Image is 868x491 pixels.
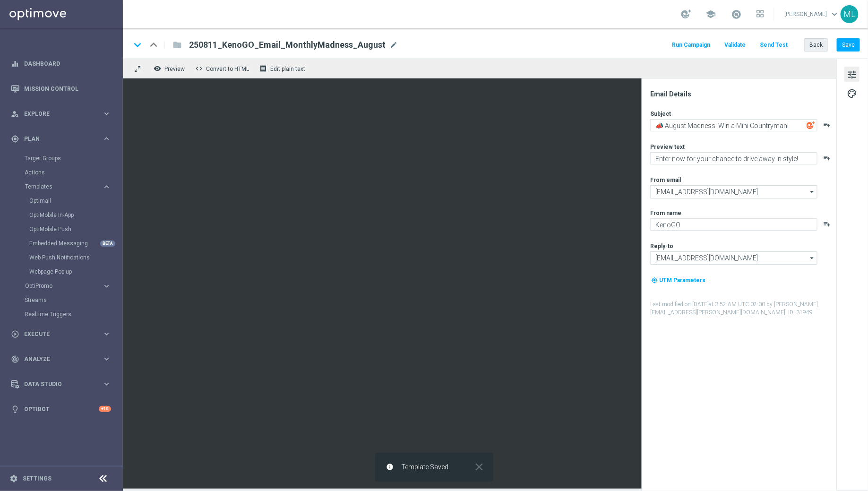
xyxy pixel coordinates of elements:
[11,330,19,338] i: play_circle_outline
[11,135,102,143] div: Plan
[11,405,19,413] i: lightbulb
[29,265,122,279] div: Webpage Pop-up
[193,62,253,75] button: code Convert to HTML
[29,222,122,236] div: OptiMobile Push
[25,184,102,190] div: Templates
[25,296,98,304] a: Streams
[102,109,111,118] i: keyboard_arrow_right
[650,251,817,265] input: Select
[823,220,831,228] button: playlist_add
[783,7,841,21] a: [PERSON_NAME]keyboard_arrow_down
[24,356,102,362] span: Analyze
[10,110,112,118] button: person_search Explore keyboard_arrow_right
[259,65,267,72] i: receipt
[11,355,19,363] i: track_changes
[11,60,19,68] i: equalizer
[758,39,789,52] button: Send Test
[650,242,673,250] label: Reply-to
[650,301,835,317] label: Last modified on [DATE] at 3:52 AM UTC-02:00 by [PERSON_NAME][EMAIL_ADDRESS][PERSON_NAME][DOMAIN_...
[9,474,18,483] i: settings
[11,110,102,118] div: Explore
[11,330,102,338] div: Execute
[807,121,815,129] img: optiGenie.svg
[195,65,203,72] span: code
[724,42,746,48] span: Validate
[29,236,122,250] div: Embedded Messaging
[164,66,185,72] span: Preview
[270,66,305,72] span: Edit plain text
[10,330,112,338] button: play_circle_outline Execute keyboard_arrow_right
[402,463,449,471] span: Template Saved
[257,62,309,75] button: receipt Edit plain text
[29,240,98,247] a: Embedded Messaging
[29,254,98,261] a: Web Push Notifications
[25,151,122,165] div: Target Groups
[10,60,112,68] div: equalizer Dashboard
[102,329,111,338] i: keyboard_arrow_right
[670,39,712,52] button: Run Campaign
[651,277,658,284] i: my_location
[10,355,112,363] button: track_changes Analyze keyboard_arrow_right
[25,310,98,318] a: Realtime Triggers
[102,182,111,191] i: keyboard_arrow_right
[11,135,19,143] i: gps_fixed
[847,69,857,81] span: tune
[25,282,112,290] button: OptiPromo keyboard_arrow_right
[25,183,112,190] button: Templates keyboard_arrow_right
[823,121,831,129] button: playlist_add
[102,134,111,143] i: keyboard_arrow_right
[25,293,122,307] div: Streams
[785,309,813,316] span: | ID: 31949
[24,136,102,142] span: Plan
[25,283,102,289] div: OptiPromo
[25,279,122,293] div: OptiPromo
[10,380,112,388] button: Data Studio keyboard_arrow_right
[389,41,398,49] span: mode_edit
[24,396,99,422] a: Optibot
[24,51,111,76] a: Dashboard
[650,176,681,184] label: From email
[473,463,486,471] button: close
[823,154,831,162] button: playlist_add
[650,185,817,198] input: Select
[29,225,98,233] a: OptiMobile Push
[841,5,859,23] div: ML
[804,38,828,52] button: Back
[10,135,112,143] div: gps_fixed Plan keyboard_arrow_right
[24,381,102,387] span: Data Studio
[99,406,111,412] div: +10
[808,252,817,264] i: arrow_drop_down
[723,39,747,52] button: Validate
[25,307,122,321] div: Realtime Triggers
[29,194,122,208] div: Optimail
[829,9,840,19] span: keyboard_arrow_down
[25,169,98,176] a: Actions
[23,476,52,482] a: Settings
[154,65,161,72] i: remove_red_eye
[102,282,111,291] i: keyboard_arrow_right
[10,85,112,93] button: Mission Control
[847,87,857,100] span: palette
[11,76,111,101] div: Mission Control
[102,354,111,363] i: keyboard_arrow_right
[10,405,112,413] button: lightbulb Optibot +10
[844,86,859,101] button: palette
[650,90,835,98] div: Email Details
[25,283,93,289] span: OptiPromo
[130,38,145,52] i: keyboard_arrow_down
[808,186,817,198] i: arrow_drop_down
[29,197,98,205] a: Optimail
[650,143,685,151] label: Preview text
[29,211,98,219] a: OptiMobile In-App
[25,165,122,180] div: Actions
